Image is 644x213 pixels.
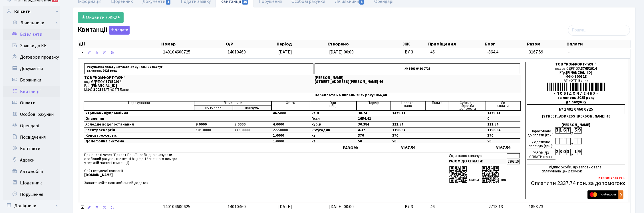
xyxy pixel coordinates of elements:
[315,76,520,80] p: [PERSON_NAME]
[84,76,313,80] p: ТОВ "КОМФОРТ-ТАУН"
[271,127,310,133] td: 277.0000
[310,122,357,128] td: куб.м
[566,70,592,75] span: [FINANCIAL_ID]
[194,101,271,106] td: Лічильники
[3,154,60,166] a: Адреси
[84,84,313,88] p: Р/р:
[276,40,327,48] th: Період
[228,204,246,210] span: 14010460
[527,138,556,149] div: Додатково сплачую (грн.):
[90,83,117,88] span: [FINANCIAL_ID]
[84,88,313,92] p: МФО: АТ «ОТП Банк»
[449,165,506,184] img: apps-qrcodes.png
[233,122,271,128] td: 5.0000
[527,79,625,83] div: АТ «ОТП Банк»
[327,40,402,48] th: Створено
[527,67,625,71] div: код за ЄДРПОУ:
[3,86,60,97] a: Квитанції
[448,153,507,158] td: Додатково сплачую:
[391,133,425,139] td: 370
[310,116,357,122] td: Гкал
[3,120,60,132] a: Орендарі
[194,122,233,128] td: 9.0000
[3,166,60,177] a: Автомобілі
[84,152,330,186] td: При оплаті через "Приват-Банк" необхідно вказувати особовий рахунок (це перші 8 цифр 12-значного ...
[527,149,556,160] div: РАЗОМ ДО СПЛАТИ (грн.):
[163,204,190,210] span: 140104600625
[357,133,391,139] td: 370
[567,127,570,134] div: 7
[310,138,357,144] td: кв.
[329,204,354,210] span: [DATE] 00:00
[233,127,271,133] td: 226.0000
[526,40,566,48] th: Разом
[574,127,578,134] div: 5
[405,204,426,210] span: ВЛ3
[405,49,426,55] span: ВЛ3
[487,49,498,55] span: -864.4
[486,133,520,139] td: 370
[310,133,357,139] td: кв.
[310,110,357,116] td: кв.м
[527,123,625,127] div: [PERSON_NAME]
[556,127,559,134] div: 3
[486,144,520,152] td: 3167.59
[163,49,190,55] span: 140104600725
[428,40,484,48] th: Приміщення
[598,176,625,180] b: Комісія: 34.55 грн.
[391,101,425,110] td: Нарахо- вано
[527,96,625,100] div: за липень 2025 року
[108,25,130,35] a: Додати
[84,127,194,133] td: Електроенергія
[527,180,625,187] h5: Оплатити 2337.74 грн. за допомогою:
[3,200,60,212] a: Довідники
[581,66,597,71] span: 37652914
[310,127,357,133] td: кВт/годин
[566,40,630,48] th: Оплати
[161,40,225,48] th: Номер
[449,101,486,110] td: Субсидія, адресна допомога
[194,106,233,110] td: поточний
[3,40,60,51] a: Заявки до КК
[570,138,574,145] div: ,
[570,127,574,134] div: ,
[527,62,625,66] div: ТОВ "КОМФОРТ-ТАУН"
[271,110,310,116] td: 46.5000
[84,101,194,110] td: Нарахування
[271,101,310,110] td: Об'єм
[84,122,194,128] td: Холодне водопостачання
[556,149,559,155] div: 2
[570,149,574,156] div: ,
[527,75,625,79] div: МФО:
[3,51,60,63] a: Договори продажу
[563,149,567,155] div: 0
[329,49,354,55] span: [DATE] 00:00
[228,49,246,55] span: 14010460
[567,149,570,155] div: 3
[574,149,578,155] div: 1
[315,63,520,74] p: № 1401 0460 0725
[587,190,623,199] img: Masterpass
[402,40,428,48] th: ЖК
[84,133,194,139] td: Консьєрж-сервіс
[486,116,520,122] td: 0
[271,138,310,144] td: 1.0000
[559,127,563,134] div: 1
[106,79,122,84] span: 37652914
[3,74,60,86] a: Боржники
[84,138,194,144] td: Домофонна система
[568,25,630,36] input: Пошук...
[578,127,581,134] div: 9
[278,204,292,210] span: [DATE]
[93,87,105,92] span: 300528
[84,116,194,122] td: Опалення
[3,177,60,189] a: Щоденник
[575,74,587,79] span: 300528
[3,97,60,109] a: Оплати
[527,114,625,118] div: [STREET_ADDRESS][PERSON_NAME] 46
[563,127,567,134] div: 6
[357,138,391,144] td: 50
[578,149,581,155] div: 9
[486,101,520,110] td: До cплати
[3,132,60,143] a: Посвідчення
